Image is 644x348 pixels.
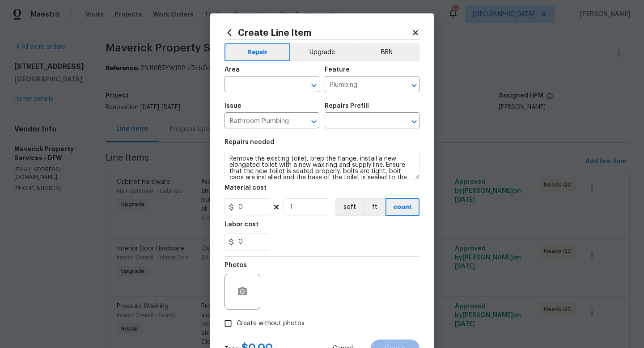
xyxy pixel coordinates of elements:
[225,43,290,61] button: Repair
[408,115,420,128] button: Open
[408,79,420,92] button: Open
[354,43,419,61] button: BRN
[308,79,320,92] button: Open
[225,103,241,109] h5: Issue
[290,43,354,61] button: Upgrade
[386,198,419,216] button: count
[325,103,369,109] h5: Repairs Prefill
[325,67,350,73] h5: Feature
[225,67,240,73] h5: Area
[225,28,411,38] h2: Create Line Item
[225,139,274,145] h5: Repairs needed
[308,115,320,128] button: Open
[225,221,258,228] h5: Labor cost
[363,198,386,216] button: ft
[335,198,363,216] button: sqft
[237,319,305,328] span: Create without photos
[225,185,267,191] h5: Material cost
[225,262,247,268] h5: Photos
